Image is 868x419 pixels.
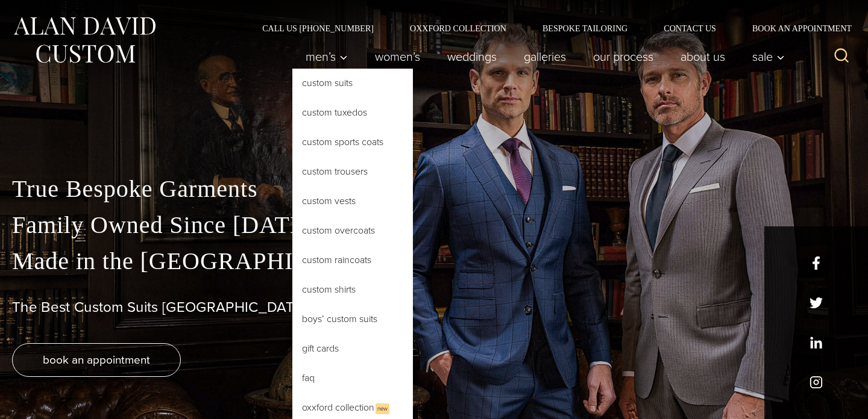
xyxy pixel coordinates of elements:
[292,128,413,157] a: Custom Sports Coats
[752,51,785,63] span: Sale
[524,24,646,33] a: Bespoke Tailoring
[362,45,434,69] a: Women’s
[292,187,413,216] a: Custom Vests
[511,45,580,69] a: Galleries
[292,98,413,127] a: Custom Tuxedos
[827,42,856,71] button: View Search Form
[12,299,856,316] h1: The Best Custom Suits [GEOGRAPHIC_DATA] Has to Offer
[292,157,413,186] a: Custom Trousers
[434,45,511,69] a: weddings
[43,351,150,368] span: book an appointment
[292,69,413,98] a: Custom Suits
[292,275,413,304] a: Custom Shirts
[292,334,413,363] a: Gift Cards
[392,24,524,33] a: Oxxford Collection
[376,403,389,414] span: New
[292,305,413,334] a: Boys’ Custom Suits
[667,45,739,69] a: About Us
[734,24,856,33] a: Book an Appointment
[580,45,667,69] a: Our Process
[292,364,413,393] a: FAQ
[306,51,348,63] span: Men’s
[292,45,791,69] nav: Primary Navigation
[292,216,413,245] a: Custom Overcoats
[12,343,181,377] a: book an appointment
[292,246,413,275] a: Custom Raincoats
[244,24,392,33] a: Call Us [PHONE_NUMBER]
[244,24,856,33] nav: Secondary Navigation
[12,171,856,279] p: True Bespoke Garments Family Owned Since [DATE] Made in the [GEOGRAPHIC_DATA]
[12,13,157,67] img: Alan David Custom
[646,24,734,33] a: Contact Us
